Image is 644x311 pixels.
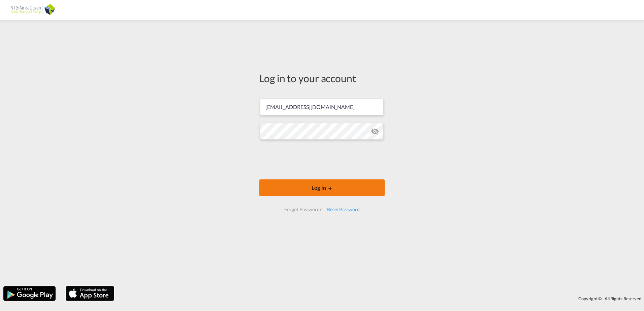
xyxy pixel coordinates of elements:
[259,179,385,196] button: LOGIN
[65,285,115,302] img: apple.png
[271,146,373,173] iframe: reCAPTCHA
[282,203,324,215] div: Forgot Password?
[371,127,379,135] md-icon: icon-eye-off
[324,203,362,215] div: Reset Password
[118,293,644,304] div: Copyright © . All Rights Reserved
[3,285,56,302] img: google.png
[10,3,56,18] img: af31b1c0b01f11ecbc353f8e72265e29.png
[260,99,384,115] input: Enter email/phone number
[259,71,385,85] div: Log in to your account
